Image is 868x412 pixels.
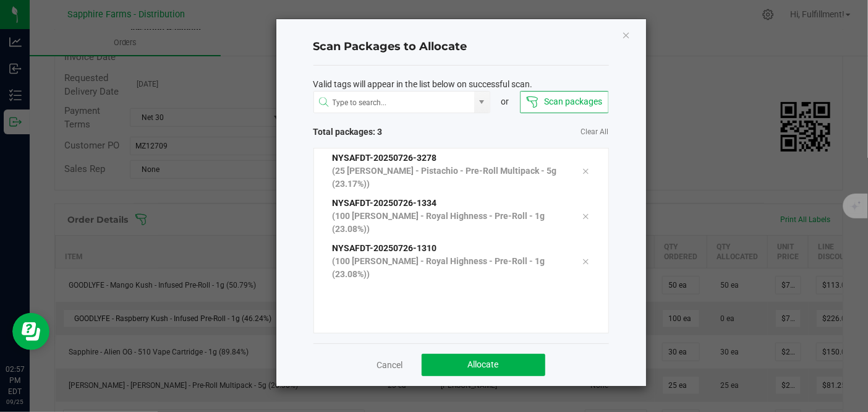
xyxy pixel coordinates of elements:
span: NYSAFDT-20250726-1334 [333,198,437,208]
span: NYSAFDT-20250726-1310 [333,243,437,253]
button: Scan packages [520,91,608,113]
span: Allocate [468,359,499,369]
span: Valid tags will appear in the list below on successful scan. [313,78,533,91]
input: NO DATA FOUND [314,92,475,114]
h4: Scan Packages to Allocate [313,39,609,55]
div: or [490,95,520,108]
button: Allocate [422,354,545,376]
div: Remove tag [572,208,598,223]
button: Close [622,27,631,42]
span: Total packages: 3 [313,126,461,139]
p: (100 [PERSON_NAME] - Royal Highness - Pre-Roll - 1g (23.08%)) [333,255,564,281]
a: Clear All [581,127,609,137]
div: Remove tag [572,254,598,268]
p: (25 [PERSON_NAME] - Pistachio - Pre-Roll Multipack - 5g (23.17%)) [333,165,564,191]
a: Cancel [377,359,403,371]
span: NYSAFDT-20250726-3278 [333,153,437,163]
div: Remove tag [572,163,598,178]
p: (100 [PERSON_NAME] - Royal Highness - Pre-Roll - 1g (23.08%)) [333,210,564,236]
iframe: Resource center [12,313,49,350]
